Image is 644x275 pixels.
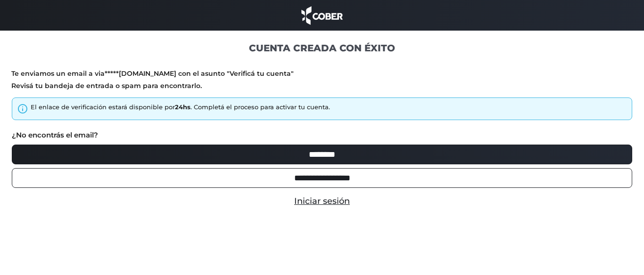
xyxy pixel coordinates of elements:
label: ¿No encontrás el email? [12,130,98,141]
h1: CUENTA CREADA CON ÉXITO [11,42,633,54]
p: Revisá tu bandeja de entrada o spam para encontrarlo. [11,81,633,90]
div: El enlace de verificación estará disponible por . Completá el proceso para activar tu cuenta. [31,103,330,112]
strong: 24hs [175,103,190,111]
a: Iniciar sesión [294,196,350,206]
img: cober_marca.png [299,5,345,26]
p: Te enviamos un email a via*****[DOMAIN_NAME] con el asunto "Verificá tu cuenta" [11,69,633,78]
